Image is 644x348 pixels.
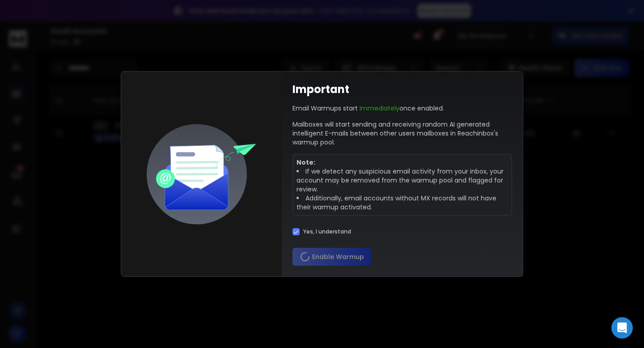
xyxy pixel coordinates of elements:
[297,158,508,167] p: Note:
[360,104,399,113] span: Immediately
[292,120,512,147] p: Mailboxes will start sending and receiving random AI generated intelligent E-mails between other ...
[292,104,444,113] p: Email Warmups start once enabled.
[303,228,351,235] label: Yes, I understand
[297,167,508,194] li: If we detect any suspicious email activity from your inbox, your account may be removed from the ...
[297,194,508,212] li: Additionally, email accounts without MX records will not have their warmup activated.
[611,317,633,339] div: Open Intercom Messenger
[292,82,349,97] h1: Important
